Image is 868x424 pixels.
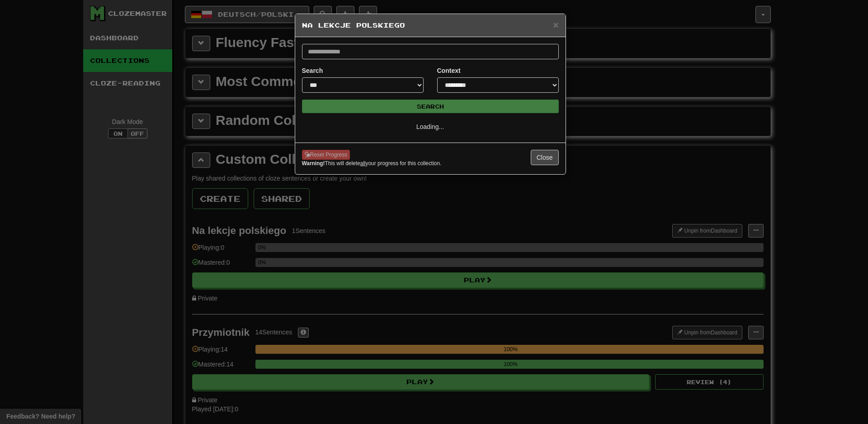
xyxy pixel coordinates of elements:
button: Close [553,20,558,29]
u: all [360,160,366,167]
label: Search [302,66,323,75]
strong: Warning! [302,160,325,167]
button: Search [302,100,559,113]
label: Context [437,66,461,75]
span: × [553,19,558,30]
p: Loading... [302,122,559,131]
button: Close [531,150,559,165]
h5: Na lekcje polskiego [302,21,559,30]
button: Reset Progress [302,150,350,160]
small: This will delete your progress for this collection. [302,160,442,167]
